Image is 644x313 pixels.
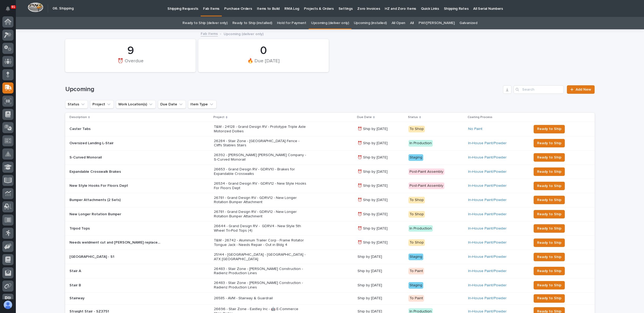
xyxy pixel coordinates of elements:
a: In-House Paint/Powder [468,170,507,174]
span: Ready to Ship [537,126,561,132]
a: In-House Paint/Powder [468,212,507,217]
button: Ready to Ship [534,294,565,303]
span: Ready to Ship [537,282,561,288]
div: 9 [74,44,187,57]
tr: S-Curved MonorailS-Curved Monorail 26392 - [PERSON_NAME] [PERSON_NAME] Company - S-Curved Monorai... [65,150,595,165]
img: Workspace Logo [28,2,43,12]
p: Due Date [357,114,372,120]
span: Ready to Ship [537,169,561,175]
p: T&M - 24128 - Grand Design RV - Prototype Triple Axle Motorized Dollies [214,125,306,134]
tr: Expandable Crosswalk BrakesExpandable Crosswalk Brakes 26653 - Grand Design RV - GDRV10 - Brakes ... [65,165,595,179]
a: In-House Paint/Powder [468,255,507,259]
button: Status [65,100,88,109]
p: Upcoming (deliver only) [224,31,264,36]
div: To Shop [408,239,425,246]
p: Stair A [69,268,82,273]
a: Upcoming (installed) [354,17,387,29]
p: Coating Process [468,114,492,120]
button: Project [90,100,114,109]
p: [GEOGRAPHIC_DATA] - S1 [69,254,115,259]
a: Fab Items [201,30,218,36]
div: In Production [408,140,433,147]
p: 26534 - Grand Design RV - GDRV12 - New Style Hooks For Floors Dept [214,181,306,190]
tr: Stair BStair B 26483 - Stair Zone - [PERSON_NAME] Construction - Radienz Production LinesShip by ... [65,278,595,292]
a: In-House Paint/Powder [468,269,507,273]
button: Notifications [2,3,13,14]
tr: New Style Hooks For Floors DeptNew Style Hooks For Floors Dept 26534 - Grand Design RV - GDRV12 -... [65,179,595,193]
a: Hold for Payment [277,17,306,29]
tr: Stair AStair A 26483 - Stair Zone - [PERSON_NAME] Construction - Radienz Production LinesShip by ... [65,264,595,278]
button: Ready to Ship [534,210,565,218]
p: ⏰ Ship by [DATE] [358,127,404,131]
tr: Bumper Attachments (2 Sets)Bumper Attachments (2 Sets) 26781 - Grand Design RV - GDRV12 - New Lon... [65,193,595,207]
button: Ready to Ship [534,153,565,162]
button: users-avatar [2,299,13,310]
p: 26781 - Grand Design RV - GDRV12 - New Longer Rotation Bumper Attachment [214,210,306,219]
p: ⏰ Ship by [DATE] [358,198,404,202]
tr: Caster TabsCaster Tabs T&M - 24128 - Grand Design RV - Prototype Triple Axle Motorized Dollies⏰ S... [65,122,595,136]
p: ⏰ Ship by [DATE] [358,170,404,174]
button: Ready to Ship [534,125,565,133]
p: Stair B [69,282,82,288]
div: To Paint [408,268,424,274]
div: To Paint [408,295,424,302]
button: Ready to Ship [534,224,565,233]
a: No Paint [468,127,482,131]
h2: 06. Shipping [53,6,74,11]
a: Add New [567,85,595,94]
span: Ready to Ship [537,211,561,217]
tr: New Longer Rotation BumperNew Longer Rotation Bumper 26781 - Grand Design RV - GDRV12 - New Longe... [65,207,595,221]
p: Oversized Landing L-Stair [69,140,115,146]
span: Ready to Ship [537,240,561,246]
a: All [410,17,414,29]
a: In-House Paint/Powder [468,240,507,245]
div: Staging [408,282,423,289]
p: Ship by [DATE] [358,269,404,273]
p: ⏰ Ship by [DATE] [358,212,404,217]
button: Ready to Ship [534,239,565,247]
div: Staging [408,154,423,161]
p: New Longer Rotation Bumper [69,211,122,217]
a: In-House Paint/Powder [468,283,507,288]
a: In-House Paint/Powder [468,141,507,146]
p: 26483 - Stair Zone - [PERSON_NAME] Construction - Radienz Production Lines [214,267,306,276]
tr: [GEOGRAPHIC_DATA] - S1[GEOGRAPHIC_DATA] - S1 25144 - [GEOGRAPHIC_DATA] - [GEOGRAPHIC_DATA] - ATX ... [65,250,595,264]
p: 26585 - AVM - Stairway & Guardrail [214,296,306,301]
a: In-House Paint/Powder [468,296,507,301]
button: Ready to Ship [534,182,565,190]
a: In-House Paint/Powder [468,155,507,160]
p: 26284 - Stair Zone - [GEOGRAPHIC_DATA] Fence - Cliffs Stables Stairs [214,139,306,148]
button: Work Location(s) [116,100,156,109]
a: In-House Paint/Powder [468,198,507,202]
span: Ready to Ship [537,295,561,301]
p: 26392 - [PERSON_NAME] [PERSON_NAME] Company - S-Curved Monorail [214,153,306,162]
a: In-House Paint/Powder [468,226,507,231]
div: Post-Paint Assembly [408,183,444,189]
a: In-House Paint/Powder [468,184,507,188]
div: In Production [408,225,433,232]
span: Ready to Ship [537,140,561,146]
p: Ship by [DATE] [358,283,404,288]
p: ⏰ Ship by [DATE] [358,141,404,146]
span: Ready to Ship [537,225,561,232]
p: Tripod Tops [69,225,91,231]
p: ⏰ Ship by [DATE] [358,240,404,245]
span: Ready to Ship [537,183,561,189]
p: T&M - 26742 - Aluminum Trailer Corp - Frame Rotator Tongue Jack - Needs Repair - Out in Bldg 4 [214,238,306,247]
p: S-Curved Monorail [69,154,103,160]
button: Ready to Ship [534,267,565,275]
p: ⏰ Ship by [DATE] [358,226,404,231]
button: Ready to Ship [534,253,565,261]
div: To Shop [408,126,425,132]
input: Search [514,85,564,94]
div: To Shop [408,197,425,203]
div: Notifications91 [7,6,13,15]
p: New Style Hooks For Floors Dept [69,183,129,188]
p: 26653 - Grand Design RV - GDRV10 - Brakes for Expandable Crosswalks [214,167,306,176]
p: Ship by [DATE] [358,296,404,301]
p: Bumper Attachments (2 Sets) [69,197,122,202]
p: Project [213,114,224,120]
span: Add New [576,88,591,91]
span: Ready to Ship [537,254,561,260]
